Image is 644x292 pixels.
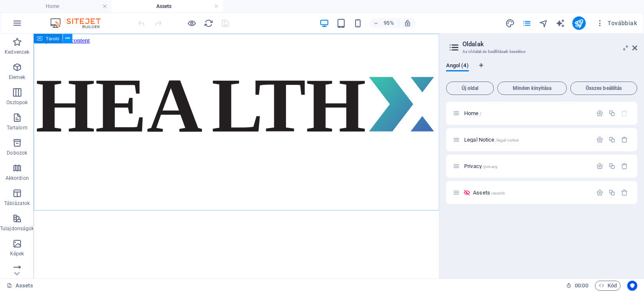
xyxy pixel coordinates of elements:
div: Beállítások [596,163,603,170]
button: Kattintson ide az előnézeti módból való kilépéshez és a szerkesztés folytatásához [187,18,197,28]
div: Assets/assets [470,190,592,195]
span: Minden kinyitása [501,86,563,91]
h3: Az oldalak és beállításaik kezelése [462,48,621,55]
div: Privacy/privacy [462,163,592,169]
p: Elemek [9,74,26,81]
h6: 95% [382,18,395,28]
button: publish [572,16,586,30]
button: Összes beállítás [570,82,637,95]
i: Weboldal újratöltése [204,18,213,28]
button: Továbbiak [592,16,640,30]
div: Eltávolítás [621,136,628,143]
p: Dobozok [7,150,27,156]
a: Kattintson a kijelölés megszüntetéséhez. Dupla kattintás az oldalak megnyitásához [7,281,33,291]
div: Megkettőzés [608,189,615,196]
button: Kód [595,281,621,291]
i: Navigátor [539,18,548,28]
span: Összes beállítás [574,86,634,91]
a: Skip to main content [3,3,59,11]
span: Kattintson az oldal megnyitásához [464,137,519,143]
span: Tároló [46,36,59,41]
button: pages [522,18,532,28]
button: reload [203,18,213,28]
span: Kattintson az oldal megnyitásához [464,110,481,116]
i: Oldalak (Ctrl+Alt+S) [522,18,532,28]
i: Tervezés (Ctrl+Alt+Y) [505,18,515,28]
p: Kedvencek [5,49,29,55]
div: Eltávolítás [621,163,628,170]
p: Táblázatok [4,200,30,207]
button: Új oldal [446,82,494,95]
span: : [581,282,582,289]
span: Kattintson az oldal megnyitásához [473,189,505,196]
span: /privacy [483,164,498,169]
button: Minden kinyitása [497,82,567,95]
span: Új oldal [450,86,490,91]
p: Akkordion [5,175,29,182]
button: design [505,18,515,28]
div: Eltávolítás [621,189,628,196]
h6: Munkamenet idő [566,281,588,291]
i: Átméretezés esetén automatikusan beállítja a nagyítási szintet a választott eszköznek megfelelően. [404,19,411,27]
div: Nyelv fülek [446,62,637,78]
p: Oszlopok [6,99,28,106]
button: navigator [539,18,549,28]
button: text_generator [556,18,566,28]
div: Megkettőzés [608,163,615,170]
div: Home/ [462,110,592,116]
span: /assets [491,191,505,195]
div: Beállítások [596,189,603,196]
span: 00 00 [575,281,588,291]
span: Angol (4) [446,61,469,72]
p: Tartalom [7,124,28,131]
h4: Assets [112,2,223,11]
button: Usercentrics [627,281,637,291]
div: Legal Notice/legal-notice [462,137,592,142]
i: Közzététel [574,18,584,28]
img: Editor Logo [48,18,111,28]
p: Képek [10,250,24,257]
span: /legal-notice [496,138,519,142]
h2: Oldalak [462,40,637,48]
span: / [480,111,481,116]
span: Továbbiak [596,19,637,27]
button: 95% [369,18,399,28]
div: Megkettőzés [608,110,615,117]
div: Megkettőzés [608,136,615,143]
div: Beállítások [596,110,603,117]
div: A kezdőoldalt nem lehet törölni [621,110,628,117]
div: Beállítások [596,136,603,143]
i: AI Writer [556,18,565,28]
span: Kód [599,281,617,291]
span: Kattintson az oldal megnyitásához [464,163,498,169]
